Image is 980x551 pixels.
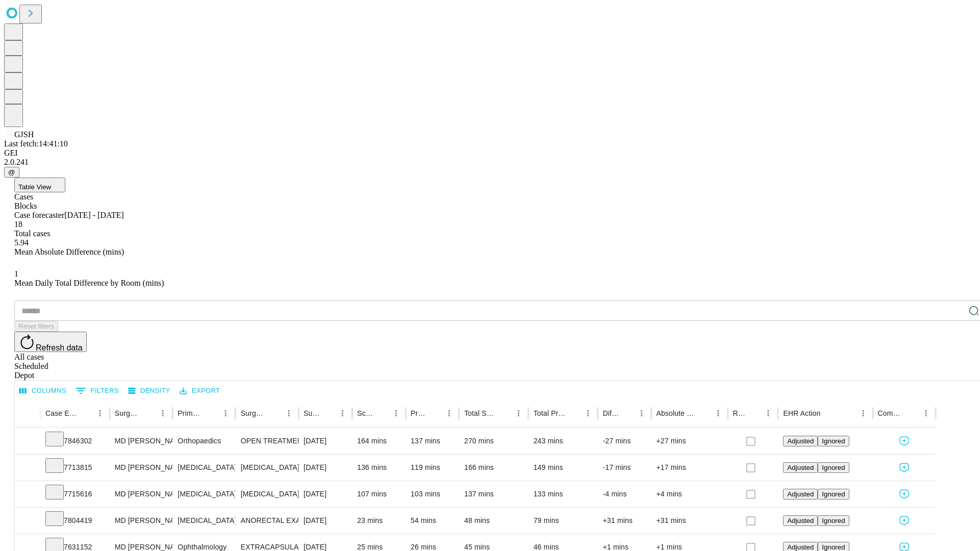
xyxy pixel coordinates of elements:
[357,508,401,534] div: 23 mins
[783,462,818,473] button: Adjusted
[93,406,107,420] button: Menu
[533,481,593,507] div: 133 mins
[411,428,454,454] div: 137 mins
[783,436,818,446] button: Adjusted
[533,409,566,417] div: Total Predicted Duration
[822,517,845,524] span: Ignored
[904,406,919,420] button: Sort
[14,269,18,278] span: 1
[464,428,523,454] div: 270 mins
[304,409,320,417] div: Surgery Date
[581,406,595,420] button: Menu
[115,428,167,454] div: MD [PERSON_NAME] [PERSON_NAME]
[822,437,845,445] span: Ignored
[218,406,233,420] button: Menu
[656,455,723,481] div: +17 mins
[240,409,266,417] div: Surgery Name
[4,148,976,158] div: GEI
[18,322,54,330] span: Reset filters
[567,406,581,420] button: Sort
[357,481,401,507] div: 107 mins
[357,409,374,417] div: Scheduled In Room Duration
[357,428,401,454] div: 164 mins
[464,481,523,507] div: 137 mins
[603,481,646,507] div: -4 mins
[822,406,836,420] button: Sort
[14,247,124,256] span: Mean Absolute Difference (mins)
[115,481,167,507] div: MD [PERSON_NAME] E Md
[204,406,218,420] button: Sort
[411,508,454,534] div: 54 mins
[428,406,442,420] button: Sort
[464,508,523,534] div: 48 mins
[656,428,723,454] div: +27 mins
[115,455,167,481] div: MD [PERSON_NAME] E Md
[603,455,646,481] div: -17 mins
[20,459,35,477] button: Expand
[389,406,403,420] button: Menu
[335,406,350,420] button: Menu
[603,508,646,534] div: +31 mins
[14,238,29,247] span: 5.94
[411,455,454,481] div: 119 mins
[178,481,230,507] div: [MEDICAL_DATA]
[14,220,22,229] span: 18
[20,486,35,504] button: Expand
[497,406,511,420] button: Sort
[45,508,105,534] div: 7804419
[856,406,870,420] button: Menu
[818,515,849,526] button: Ignored
[656,481,723,507] div: +4 mins
[697,406,711,420] button: Sort
[787,517,814,524] span: Adjusted
[787,464,814,471] span: Adjusted
[20,512,35,530] button: Expand
[73,383,121,399] button: Show filters
[45,409,78,417] div: Case Epic Id
[240,481,293,507] div: [MEDICAL_DATA]
[178,428,230,454] div: Orthopaedics
[375,406,389,420] button: Sort
[603,428,646,454] div: -27 mins
[282,406,296,420] button: Menu
[822,464,845,471] span: Ignored
[64,211,124,219] span: [DATE] - [DATE]
[304,508,347,534] div: [DATE]
[156,406,170,420] button: Menu
[878,409,903,417] div: Comments
[267,406,282,420] button: Sort
[783,515,818,526] button: Adjusted
[747,406,761,420] button: Sort
[178,508,230,534] div: [MEDICAL_DATA]
[411,409,427,417] div: Predicted In Room Duration
[8,168,15,176] span: @
[787,543,814,551] span: Adjusted
[822,543,845,551] span: Ignored
[4,158,976,167] div: 2.0.241
[14,279,164,287] span: Mean Daily Total Difference by Room (mins)
[411,481,454,507] div: 103 mins
[822,490,845,498] span: Ignored
[17,383,69,399] button: Select columns
[464,455,523,481] div: 166 mins
[357,455,401,481] div: 136 mins
[115,508,167,534] div: MD [PERSON_NAME] E Md
[178,409,203,417] div: Primary Service
[656,508,723,534] div: +31 mins
[733,409,746,417] div: Resolved in EHR
[20,433,35,450] button: Expand
[620,406,634,420] button: Sort
[511,406,526,420] button: Menu
[240,428,293,454] div: OPEN TREATMENT [MEDICAL_DATA]
[818,489,849,499] button: Ignored
[14,178,65,192] button: Table View
[787,437,814,445] span: Adjusted
[126,383,173,399] button: Density
[4,139,68,148] span: Last fetch: 14:41:10
[464,409,496,417] div: Total Scheduled Duration
[79,406,93,420] button: Sort
[533,455,593,481] div: 149 mins
[304,455,347,481] div: [DATE]
[783,489,818,499] button: Adjusted
[18,183,51,191] span: Table View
